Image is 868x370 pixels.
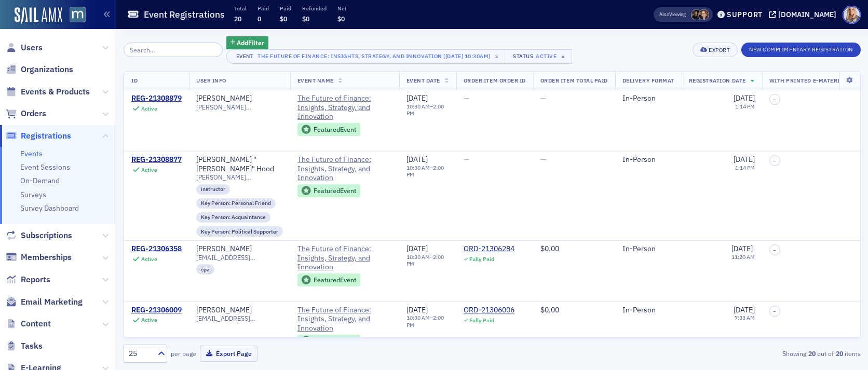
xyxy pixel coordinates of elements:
[691,9,702,20] span: Lauren McDonough
[734,155,755,164] span: [DATE]
[131,244,182,254] a: REG-21306358
[196,155,283,173] a: [PERSON_NAME] "[PERSON_NAME]" Hood
[297,306,392,333] a: The Future of Finance: Insights, Strategy, and Innovation
[540,93,546,103] span: —
[234,15,241,23] span: 20
[196,264,214,275] div: cpa
[731,253,755,261] time: 11:20 AM
[234,5,247,12] p: Total
[406,305,428,314] span: [DATE]
[21,318,51,330] span: Content
[200,346,257,362] button: Export Page
[406,103,449,117] div: –
[280,15,287,23] span: $0
[297,155,392,183] a: The Future of Finance: Insights, Strategy, and Innovation
[196,306,252,315] div: [PERSON_NAME]
[6,64,73,75] a: Organizations
[21,64,73,75] span: Organizations
[622,244,674,254] div: In-Person
[464,155,469,164] span: —
[622,306,674,315] div: In-Person
[20,176,60,185] a: On-Demand
[773,308,776,314] span: –
[337,5,347,12] p: Net
[622,155,674,165] div: In-Person
[21,230,72,241] span: Subscriptions
[196,94,252,103] a: [PERSON_NAME]
[6,318,51,330] a: Content
[280,5,291,12] p: Paid
[297,184,361,197] div: Featured Event
[731,244,753,253] span: [DATE]
[302,5,327,12] p: Refunded
[141,317,157,323] div: Active
[464,244,514,254] a: ORD-21306284
[144,8,225,21] h1: Event Registrations
[773,97,776,103] span: –
[196,198,276,209] div: Key Person: Personal Friend
[622,77,674,84] span: Delivery Format
[464,93,469,103] span: —
[257,5,269,12] p: Paid
[131,94,182,103] a: REG-21308879
[62,7,86,24] a: View Homepage
[734,305,755,314] span: [DATE]
[406,103,430,110] time: 10:30 AM
[843,6,861,24] span: Profile
[741,43,861,57] button: New Complimentary Registration
[406,164,430,171] time: 10:30 AM
[314,277,356,283] div: Featured Event
[698,9,709,20] span: Michelle Brown
[20,203,79,213] a: Survey Dashboard
[257,51,491,61] div: The Future of Finance: Insights, Strategy, and Innovation [[DATE] 10:30am]
[15,7,62,24] a: SailAMX
[337,15,345,23] span: $0
[6,274,50,285] a: Reports
[492,52,501,61] span: ×
[297,77,334,84] span: Event Name
[735,103,755,110] time: 1:14 PM
[709,47,730,53] div: Export
[141,256,157,263] div: Active
[21,296,83,308] span: Email Marketing
[406,244,428,253] span: [DATE]
[314,127,356,132] div: Featured Event
[735,314,755,321] time: 7:33 AM
[735,164,755,171] time: 1:14 PM
[226,49,506,64] button: EventThe Future of Finance: Insights, Strategy, and Innovation [[DATE] 10:30am]×
[314,188,356,194] div: Featured Event
[171,349,196,358] label: per page
[406,253,430,261] time: 10:30 AM
[234,53,256,60] div: Event
[406,254,449,267] div: –
[131,77,138,84] span: ID
[297,335,361,348] div: Featured Event
[21,42,43,53] span: Users
[20,190,46,199] a: Surveys
[196,254,283,262] span: [EMAIL_ADDRESS][DOMAIN_NAME]
[257,15,261,23] span: 0
[20,149,43,158] a: Events
[734,93,755,103] span: [DATE]
[141,105,157,112] div: Active
[131,155,182,165] a: REG-21308877
[406,93,428,103] span: [DATE]
[21,130,71,142] span: Registrations
[21,108,46,119] span: Orders
[559,52,568,61] span: ×
[540,77,608,84] span: Order Item Total Paid
[464,306,514,315] a: ORD-21306006
[196,226,283,237] div: Key Person: Political Supporter
[622,94,674,103] div: In-Person
[196,212,270,223] div: Key Person: Acquaintance
[129,348,152,359] div: 25
[469,256,494,263] div: Fully Paid
[406,164,444,178] time: 2:00 PM
[196,244,252,254] a: [PERSON_NAME]
[773,158,776,164] span: –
